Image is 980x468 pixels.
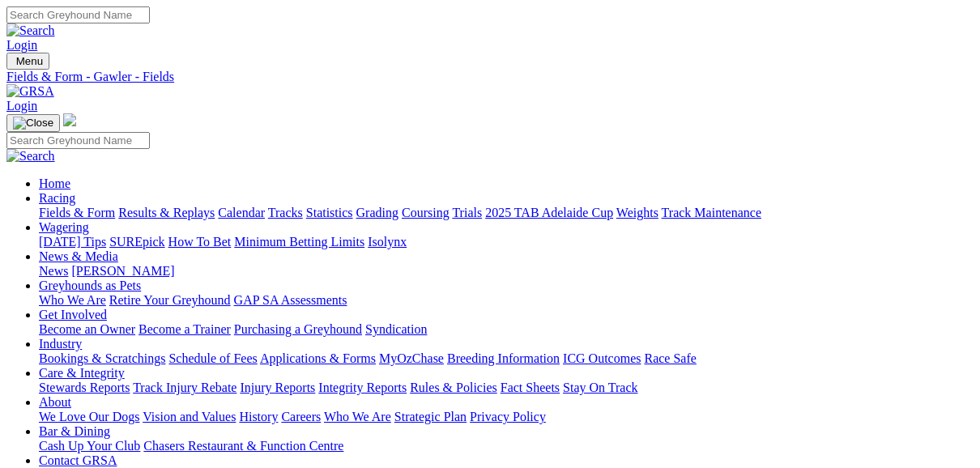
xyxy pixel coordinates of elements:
[324,410,391,423] a: Who We Are
[644,351,696,365] a: Race Safe
[39,264,68,278] a: News
[6,99,37,113] a: Login
[260,351,376,365] a: Applications & Forms
[39,308,107,321] a: Get Involved
[318,381,407,394] a: Integrity Reports
[39,322,974,337] div: Get Involved
[410,381,497,394] a: Rules & Policies
[356,206,398,219] a: Grading
[6,149,55,164] img: Search
[39,264,974,279] div: News & Media
[39,235,106,249] a: [DATE] Tips
[118,206,215,219] a: Results & Replays
[39,191,75,205] a: Racing
[39,410,974,424] div: About
[39,206,115,219] a: Fields & Form
[39,439,140,453] a: Cash Up Your Club
[168,235,232,249] a: How To Bet
[379,351,444,365] a: MyOzChase
[616,206,658,219] a: Weights
[402,206,450,219] a: Coursing
[563,381,637,394] a: Stay On Track
[39,410,139,423] a: We Love Our Dogs
[168,351,257,365] a: Schedule of Fees
[39,351,974,366] div: Industry
[39,322,135,336] a: Become an Owner
[240,381,315,394] a: Injury Reports
[234,293,347,307] a: GAP SA Assessments
[6,6,150,23] input: Search
[452,206,482,219] a: Trials
[39,293,974,308] div: Greyhounds as Pets
[6,23,55,38] img: Search
[39,235,974,249] div: Wagering
[6,84,54,99] img: GRSA
[6,114,60,132] button: Toggle navigation
[16,55,43,67] span: Menu
[662,206,761,219] a: Track Maintenance
[39,439,974,453] div: Bar & Dining
[39,177,70,190] a: Home
[39,453,117,467] a: Contact GRSA
[39,293,106,307] a: Who We Are
[13,117,53,130] img: Close
[39,381,130,394] a: Stewards Reports
[6,132,150,149] input: Search
[39,395,71,409] a: About
[39,351,165,365] a: Bookings & Scratchings
[6,53,49,70] button: Toggle navigation
[485,206,613,219] a: 2025 TAB Adelaide Cup
[501,381,560,394] a: Fact Sheets
[368,235,407,249] a: Isolynx
[109,235,164,249] a: SUREpick
[563,351,641,365] a: ICG Outcomes
[39,206,974,220] div: Racing
[63,113,76,126] img: logo-grsa-white.png
[306,206,353,219] a: Statistics
[109,293,231,307] a: Retire Your Greyhound
[39,279,141,292] a: Greyhounds as Pets
[268,206,303,219] a: Tracks
[133,381,236,394] a: Track Injury Rebate
[39,220,89,234] a: Wagering
[39,381,974,395] div: Care & Integrity
[394,410,467,423] a: Strategic Plan
[234,235,364,249] a: Minimum Betting Limits
[447,351,560,365] a: Breeding Information
[39,424,110,438] a: Bar & Dining
[218,206,265,219] a: Calendar
[6,70,974,84] a: Fields & Form - Gawler - Fields
[470,410,546,423] a: Privacy Policy
[138,322,231,336] a: Become a Trainer
[143,410,236,423] a: Vision and Values
[39,366,125,380] a: Care & Integrity
[39,249,118,263] a: News & Media
[365,322,427,336] a: Syndication
[143,439,343,453] a: Chasers Restaurant & Function Centre
[239,410,278,423] a: History
[281,410,321,423] a: Careers
[234,322,362,336] a: Purchasing a Greyhound
[6,38,37,52] a: Login
[71,264,174,278] a: [PERSON_NAME]
[39,337,82,351] a: Industry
